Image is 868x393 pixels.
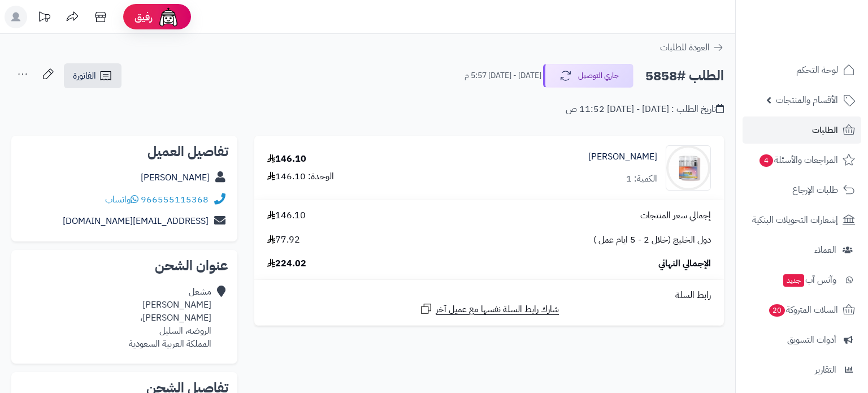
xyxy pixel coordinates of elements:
span: جديد [783,274,804,287]
a: الطلبات [743,116,861,144]
a: وآتس آبجديد [743,266,861,293]
a: لوحة التحكم [743,57,861,84]
span: إجمالي سعر المنتجات [640,209,711,222]
img: 1739577768-cm4q2rj8k0e1p01klabvk8x78_retinol_2-90x90.png [666,145,710,191]
span: الفاتورة [73,69,96,83]
div: 146.10 [267,153,306,166]
span: أدوات التسويق [787,332,836,348]
a: المراجعات والأسئلة4 [743,146,861,174]
a: أدوات التسويق [743,326,861,353]
h2: الطلب #5858 [645,64,724,88]
a: [EMAIL_ADDRESS][DOMAIN_NAME] [63,214,209,228]
a: الفاتورة [64,63,121,88]
a: السلات المتروكة20 [743,296,861,323]
span: دول الخليج (خلال 2 - 5 ايام عمل ) [593,234,711,247]
span: 224.02 [267,257,306,270]
button: جاري التوصيل [543,64,633,88]
a: [PERSON_NAME] [141,171,210,184]
span: طلبات الإرجاع [792,182,838,198]
div: تاريخ الطلب : [DATE] - [DATE] 11:52 ص [566,103,724,116]
a: العودة للطلبات [660,41,724,54]
span: لوحة التحكم [796,62,838,78]
span: العودة للطلبات [660,41,710,54]
div: رابط السلة [259,289,719,302]
a: شارك رابط السلة نفسها مع عميل آخر [419,302,559,316]
span: 77.92 [267,234,300,247]
div: الوحدة: 146.10 [267,170,334,183]
span: الأقسام والمنتجات [776,92,838,108]
a: [PERSON_NAME] [588,150,657,163]
a: 966555115368 [141,193,209,206]
span: رفيق [134,10,153,24]
span: التقارير [815,362,836,378]
span: وآتس آب [782,272,836,288]
span: الطلبات [812,122,838,138]
a: إشعارات التحويلات البنكية [743,206,861,234]
h2: تفاصيل العميل [20,145,228,158]
span: 146.10 [267,209,306,222]
a: طلبات الإرجاع [743,176,861,204]
div: مشعل [PERSON_NAME] [PERSON_NAME]، الروضه، السليل المملكة العربية السعودية [129,286,211,350]
span: العملاء [814,242,836,258]
span: 20 [769,304,785,317]
img: logo-2.png [791,28,857,52]
h2: عنوان الشحن [20,259,228,273]
a: تحديثات المنصة [30,6,58,31]
img: ai-face.png [157,6,180,28]
a: العملاء [743,236,861,264]
a: التقارير [743,356,861,383]
span: إشعارات التحويلات البنكية [752,212,838,228]
span: السلات المتروكة [768,302,838,318]
span: الإجمالي النهائي [658,257,711,270]
span: شارك رابط السلة نفسها مع عميل آخر [436,303,559,316]
small: [DATE] - [DATE] 5:57 م [465,70,541,81]
span: المراجعات والأسئلة [758,152,838,168]
span: 4 [759,154,773,167]
a: واتساب [105,193,138,206]
div: الكمية: 1 [626,172,657,185]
